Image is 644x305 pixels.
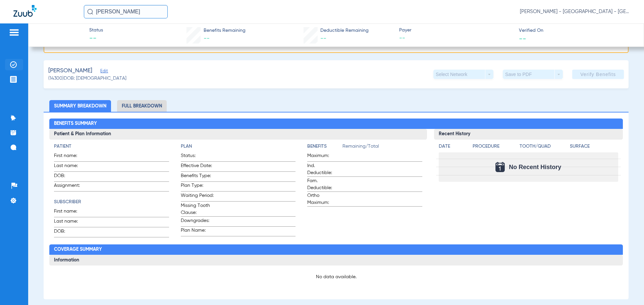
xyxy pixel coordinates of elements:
span: Edit [100,69,106,75]
app-breakdown-title: Procedure [473,143,517,152]
h3: Recent History [434,129,623,140]
span: Missing Tooth Clause: [181,202,214,216]
img: Zuub Logo [13,5,37,17]
span: -- [399,34,513,43]
img: Calendar [495,162,505,172]
span: DOB: [54,228,87,237]
app-breakdown-title: Surface [570,143,618,152]
span: Deductible Remaining [320,27,369,34]
iframe: Chat Widget [610,273,644,305]
h4: Procedure [473,143,517,150]
span: Plan Name: [181,227,214,236]
span: (14300) DOB: [DEMOGRAPHIC_DATA] [48,75,126,82]
span: Status [89,27,103,34]
h4: Tooth/Quad [520,143,568,150]
span: Last name: [54,162,87,171]
span: Benefits Remaining [204,27,246,34]
span: DOB: [54,172,87,181]
app-breakdown-title: Benefits [307,143,342,152]
span: -- [89,34,103,44]
span: -- [519,35,526,42]
span: -- [320,35,326,42]
h4: Subscriber [54,199,169,206]
span: First name: [54,208,87,217]
span: Status: [181,152,214,161]
h2: Coverage Summary [49,244,623,255]
span: Verified On [519,27,633,34]
span: No Recent History [509,164,561,170]
span: [PERSON_NAME] - [GEOGRAPHIC_DATA] - [GEOGRAPHIC_DATA] | The Super Dentists [520,8,631,15]
li: Full Breakdown [117,100,167,112]
span: Ind. Deductible: [307,162,340,176]
h4: Date [439,143,467,150]
input: Search for patients [84,5,168,18]
app-breakdown-title: Tooth/Quad [520,143,568,152]
span: Assignment: [54,182,87,191]
h4: Surface [570,143,618,150]
span: Effective Date: [181,162,214,171]
span: Waiting Period: [181,192,214,201]
span: Fam. Deductible: [307,177,340,192]
span: Plan Type: [181,182,214,191]
p: No data available. [54,274,618,280]
app-breakdown-title: Date [439,143,467,152]
img: hamburger-icon [9,28,19,36]
h3: Patient & Plan Information [49,129,427,140]
span: Last name: [54,218,87,227]
li: Summary Breakdown [49,100,111,112]
span: -- [204,35,210,42]
span: [PERSON_NAME] [48,67,92,75]
span: Benefits Type: [181,172,214,181]
span: Payer [399,27,513,34]
h4: Plan [181,143,296,150]
h4: Patient [54,143,169,150]
span: Maximum: [307,152,340,161]
h2: Benefits Summary [49,119,623,129]
span: Remaining/Total [342,143,422,152]
span: Downgrades: [181,217,214,226]
h4: Benefits [307,143,342,150]
img: Search Icon [87,9,93,15]
span: Ortho Maximum: [307,192,340,206]
span: First name: [54,152,87,161]
h3: Information [49,255,623,265]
